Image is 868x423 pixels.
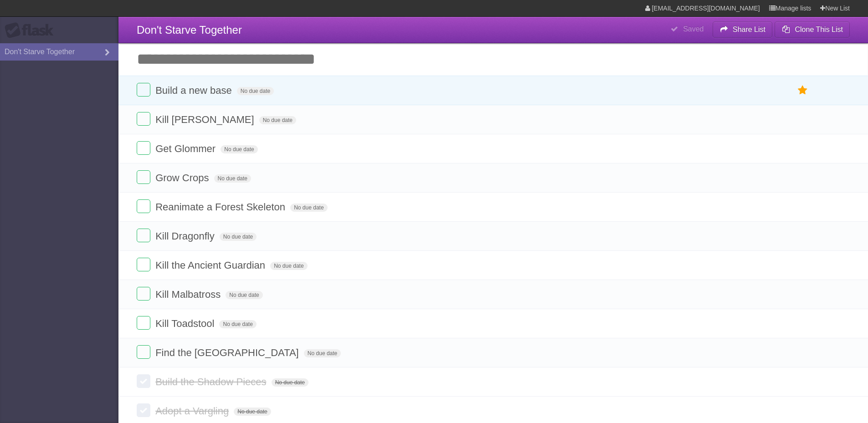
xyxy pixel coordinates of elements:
[137,287,150,301] label: Done
[272,378,308,387] span: No due date
[155,85,234,96] span: Build a new base
[775,21,850,38] button: Clone This List
[795,25,843,33] b: Clone This List
[155,376,268,387] span: Build the Shadow Pieces
[155,172,211,183] span: Grow Crops
[214,174,251,183] span: No due date
[155,143,218,154] span: Get Glommer
[137,199,150,213] label: Done
[137,141,150,155] label: Done
[137,316,150,330] label: Done
[155,260,267,271] span: Kill the Ancient Guardian
[155,289,223,300] span: Kill Malbatross
[220,233,257,241] span: No due date
[137,83,150,97] label: Done
[226,291,262,299] span: No due date
[290,204,327,212] span: No due date
[155,318,216,329] span: Kill Toadstool
[234,408,271,416] span: No due date
[304,349,341,357] span: No due date
[219,320,256,328] span: No due date
[137,24,242,36] span: Don't Starve Together
[137,229,150,242] label: Done
[155,114,256,125] span: Kill [PERSON_NAME]
[713,21,773,38] button: Share List
[155,347,301,358] span: Find the [GEOGRAPHIC_DATA]
[137,258,150,271] label: Done
[733,25,765,33] b: Share List
[221,145,257,153] span: No due date
[155,405,231,417] span: Adopt a Vargling
[137,170,150,184] label: Done
[5,22,59,39] div: Flask
[137,374,150,388] label: Done
[137,403,150,417] label: Done
[683,25,704,33] b: Saved
[155,230,217,242] span: Kill Dragonfly
[155,201,288,213] span: Reanimate a Forest Skeleton
[237,87,274,95] span: No due date
[270,262,307,270] span: No due date
[137,345,150,359] label: Done
[794,83,812,98] label: Star task
[137,112,150,126] label: Done
[259,116,296,124] span: No due date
